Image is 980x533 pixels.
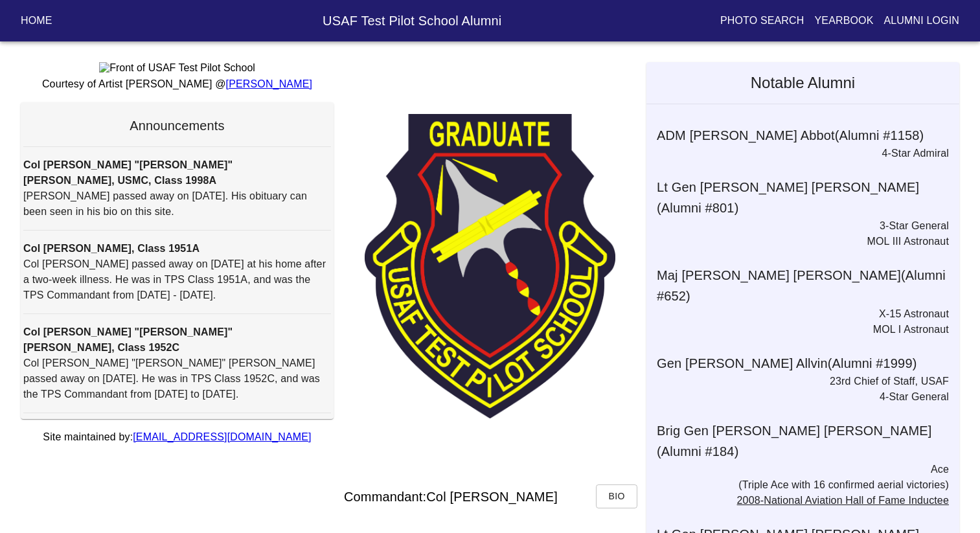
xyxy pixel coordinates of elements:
[720,13,804,28] p: Photo Search
[646,462,949,477] p: Ace
[23,256,331,303] p: Col [PERSON_NAME] passed away on [DATE] at his home after a two-week illness. He was in TPS Class...
[646,146,949,161] p: 4-Star Admiral
[657,177,959,218] h6: Lt Gen [PERSON_NAME] [PERSON_NAME] (Alumni # 801 )
[646,322,949,337] p: MOL I Astronaut
[737,495,949,506] a: 2008-National Aviation Hall of Fame Inductee
[21,13,52,28] p: Home
[646,374,949,389] p: 23rd Chief of Staff, USAF
[606,488,627,505] span: Bio
[646,234,949,249] p: MOL III Astronaut
[151,10,674,31] h6: USAF Test Pilot School Alumni
[16,9,58,32] button: Home
[884,13,960,28] p: Alumni Login
[365,114,615,418] img: TPS Patch
[226,78,313,89] a: [PERSON_NAME]
[646,62,959,104] h5: Notable Alumni
[657,420,959,462] h6: Brig Gen [PERSON_NAME] [PERSON_NAME] (Alumni # 184 )
[21,76,334,92] p: Courtesy of Artist [PERSON_NAME] @
[657,265,959,306] h6: Maj [PERSON_NAME] [PERSON_NAME] (Alumni # 652 )
[21,429,334,445] p: Site maintained by:
[646,218,949,234] p: 3-Star General
[646,477,949,493] p: (Triple Ace with 16 confirmed aerial victories)
[23,326,233,353] strong: Col [PERSON_NAME] "[PERSON_NAME]" [PERSON_NAME], Class 1952C
[23,188,331,220] p: [PERSON_NAME] passed away on [DATE]. His obituary can been seen in his bio on this site.
[23,243,199,254] strong: Col [PERSON_NAME], Class 1951A
[879,9,965,32] button: Alumni Login
[657,125,959,146] h6: ADM [PERSON_NAME] Abbot (Alumni # 1158 )
[23,115,331,136] h6: Announcements
[23,159,233,186] strong: Col [PERSON_NAME] "[PERSON_NAME]" [PERSON_NAME], USMC, Class 1998A
[715,9,810,32] button: Photo Search
[646,389,949,405] p: 4-Star General
[344,486,558,507] h6: Commandant: Col [PERSON_NAME]
[657,353,959,374] h6: Gen [PERSON_NAME] Allvin (Alumni # 1999 )
[99,62,255,74] img: Front of USAF Test Pilot School
[646,306,949,322] p: X-15 Astronaut
[809,9,878,32] button: Yearbook
[133,431,311,442] a: [EMAIL_ADDRESS][DOMAIN_NAME]
[596,484,637,508] button: Bio
[23,356,331,402] p: Col [PERSON_NAME] "[PERSON_NAME]" [PERSON_NAME] passed away on [DATE]. He was in TPS Class 1952C,...
[814,13,873,28] p: Yearbook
